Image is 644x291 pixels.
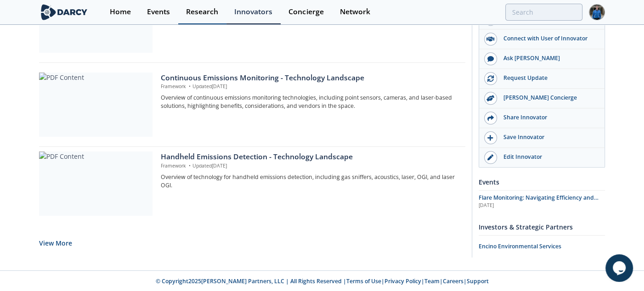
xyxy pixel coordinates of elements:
[467,277,489,285] a: Support
[479,194,599,210] span: Flare Monitoring: Navigating Efficiency and Compliance
[161,73,459,84] div: Continuous Emissions Monitoring - Technology Landscape
[497,54,600,62] div: Ask [PERSON_NAME]
[39,151,465,216] a: PDF Content Handheld Emissions Detection - Technology Landscape Framework •Updated[DATE] Overview...
[147,8,170,16] div: Events
[497,94,600,102] div: [PERSON_NAME] Concierge
[479,174,605,190] div: Events
[479,242,605,251] div: Encino Environmental Services
[479,148,604,167] a: Edit Innovator
[479,194,605,209] a: Flare Monitoring: Navigating Efficiency and Compliance [DATE]
[479,219,605,235] div: Investors & Strategic Partners
[479,239,605,255] a: Encino Environmental Services
[384,277,421,285] a: Privacy Policy
[497,153,600,161] div: Edit Innovator
[605,254,635,282] iframe: chat widget
[497,113,600,122] div: Share Innovator
[497,133,600,141] div: Save Innovator
[41,277,603,285] p: © Copyright 2025 [PERSON_NAME] Partners, LLC | All Rights Reserved | | | | |
[161,162,459,170] p: Framework Updated [DATE]
[39,232,72,254] button: load more
[186,8,218,16] div: Research
[505,4,582,21] input: Advanced Search
[497,74,600,82] div: Request Update
[187,83,192,90] span: •
[497,34,600,43] div: Connect with User of Innovator
[288,8,323,16] div: Concierge
[443,277,463,285] a: Careers
[161,173,459,190] p: Overview of technology for handheld emissions detection, including gas sniffers, acoustics, laser...
[161,83,459,90] p: Framework Updated [DATE]
[479,202,605,209] div: [DATE]
[161,94,459,111] p: Overview of continuous emissions monitoring technologies, including point sensors, cameras, and l...
[39,4,89,20] img: logo-wide.svg
[346,277,381,285] a: Terms of Use
[110,8,131,16] div: Home
[161,151,459,162] div: Handheld Emissions Detection - Technology Landscape
[39,73,465,137] a: PDF Content Continuous Emissions Monitoring - Technology Landscape Framework •Updated[DATE] Overv...
[234,8,272,16] div: Innovators
[424,277,440,285] a: Team
[589,4,605,20] img: Profile
[479,128,604,148] button: Save Innovator
[187,162,192,169] span: •
[339,8,370,16] div: Network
